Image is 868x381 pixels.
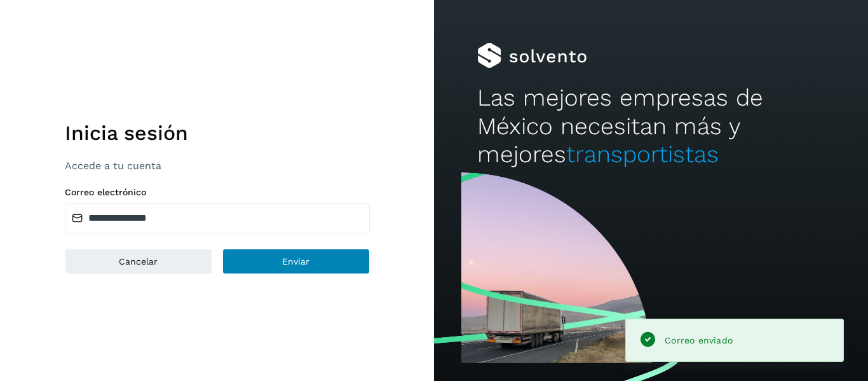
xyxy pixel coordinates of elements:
button: Enviar [222,249,370,274]
span: transportistas [566,141,719,168]
span: Enviar [282,257,309,266]
h2: Las mejores empresas de México necesitan más y mejores [477,84,824,169]
label: Correo electrónico [65,187,370,198]
span: Cancelar [119,257,158,266]
button: Cancelar [65,249,212,274]
span: Correo enviado [665,335,733,345]
p: Accede a tu cuenta [65,160,370,172]
h1: Inicia sesión [65,121,370,145]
